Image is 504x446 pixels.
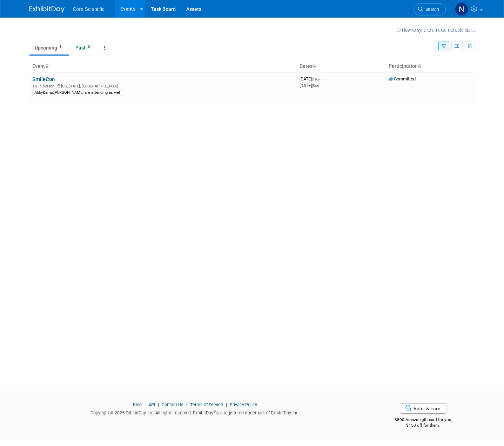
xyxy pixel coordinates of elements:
a: Sort by Event Name [45,63,48,69]
a: Refer & Earn [400,403,446,414]
span: 6 [86,44,92,50]
sup: ® [213,409,216,413]
img: ExhibitDay [29,6,65,13]
span: | [224,402,229,407]
a: Terms of Service [190,402,223,407]
img: In-Person Event [33,84,37,87]
th: Dates [297,60,386,72]
span: (Sat) [312,84,319,88]
span: | [156,402,161,407]
span: Core Scientific [73,6,105,12]
span: Committed [389,76,416,81]
span: (Thu) [312,77,320,81]
a: Sort by Start Date [313,63,316,69]
div: $150 off for them. [371,422,475,428]
span: [DATE] [300,76,322,81]
a: SmileCon [32,76,55,83]
span: | [184,402,189,407]
div: Copyright © 2025 ExhibitDay, Inc. All rights reserved. ExhibitDay is a registered trademark of Ex... [29,408,361,416]
span: | [143,402,147,407]
div: Abby&amp;[PERSON_NAME] are attending as wel [32,90,122,96]
a: Search [414,3,446,15]
a: Blog [133,402,142,407]
a: How to sync to an external calendar... [397,27,475,33]
a: Past6 [70,41,97,54]
span: In-Person [39,84,56,88]
a: API [148,402,155,407]
span: [DATE] [300,83,319,88]
th: Participation [386,60,475,72]
div: [US_STATE], [GEOGRAPHIC_DATA] [32,83,294,88]
img: Nik Koelblinger [455,2,468,16]
a: Contact Us [162,402,183,407]
span: - [321,76,322,81]
th: Event [29,60,297,72]
span: Search [423,7,439,12]
div: $500 Amazon gift card for you, [371,412,475,428]
span: 1 [58,44,63,50]
a: Sort by Participation Type [418,63,421,69]
a: Upcoming1 [29,41,69,54]
a: Privacy Policy [230,402,257,407]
